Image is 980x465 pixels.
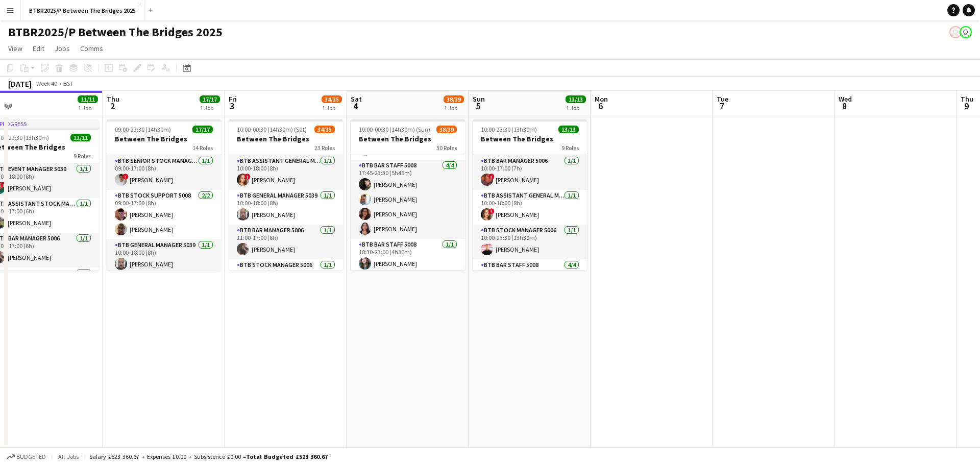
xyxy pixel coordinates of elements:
[63,80,73,87] div: BST
[55,44,70,53] span: Jobs
[16,453,46,460] span: Budgeted
[8,79,32,89] div: [DATE]
[80,44,103,53] span: Comms
[76,42,107,55] a: Comms
[960,26,972,38] app-user-avatar: Amy Cane
[4,42,27,55] a: View
[5,451,47,462] button: Budgeted
[29,42,48,55] a: Edit
[246,453,328,460] span: Total Budgeted £523 360.67
[56,453,81,460] span: All jobs
[21,1,144,20] button: BTBR2025/P Between The Bridges 2025
[34,80,59,87] span: Week 40
[51,42,74,55] a: Jobs
[8,44,22,53] span: View
[89,453,328,460] div: Salary £523 360.67 + Expenses £0.00 + Subsistence £0.00 =
[949,26,962,38] app-user-avatar: Amy Cane
[33,44,44,53] span: Edit
[8,25,223,40] h1: BTBR2025/P Between The Bridges 2025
